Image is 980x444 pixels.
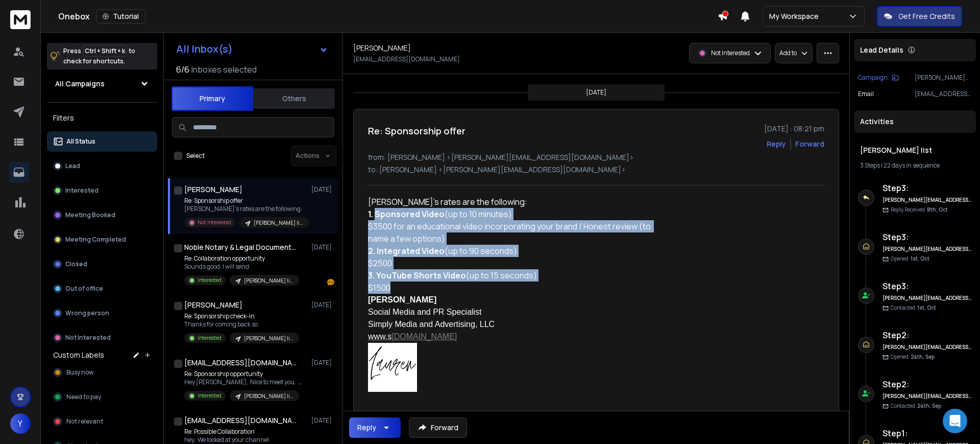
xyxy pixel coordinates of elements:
[47,111,157,125] h3: Filters
[184,254,299,263] p: Re: Collaboration opportunity
[47,156,157,176] button: Lead
[883,231,972,243] h6: Step 3 :
[368,308,495,329] span: Social Media and PR Specialist Simply Media and Advertising, LLC
[860,161,970,170] div: |
[368,257,666,269] li: $2500
[176,44,233,54] h1: All Inbox(s)
[368,332,391,341] font: www.s
[368,124,465,138] h1: Re: Sponsorship offer
[184,300,242,310] h1: [PERSON_NAME]
[184,358,297,368] h1: [EMAIL_ADDRESS][DOMAIN_NAME]
[883,280,972,292] h6: Step 3 :
[911,255,929,262] span: 1st, Oct
[66,137,95,146] p: All Status
[860,145,970,155] h1: [PERSON_NAME] list
[917,304,936,311] span: 1st, Oct
[368,282,666,294] li: $1500
[191,63,257,76] h3: Inboxes selected
[368,208,666,220] li: (up to 10 minutes)
[368,165,824,175] p: to: [PERSON_NAME] <[PERSON_NAME][EMAIL_ADDRESS][DOMAIN_NAME]>
[47,411,157,432] button: Not relevant
[883,427,972,439] h6: Step 1 :
[911,353,935,360] span: 24th, Sep
[368,269,666,282] li: (up to 15 seconds)
[891,353,935,361] p: Opened
[198,219,231,226] p: Not Interested
[858,74,899,82] button: Campaign
[311,359,334,367] p: [DATE]
[884,161,940,170] span: 22 days in sequence
[349,417,401,438] button: Reply
[883,294,972,302] h6: [PERSON_NAME][EMAIL_ADDRESS][DOMAIN_NAME]
[254,219,303,227] p: [PERSON_NAME] list
[66,417,103,426] span: Not relevant
[711,49,750,57] p: Not Interested
[184,242,297,252] h1: Noble Notary & Legal Document Preparers
[883,245,972,253] h6: [PERSON_NAME][EMAIL_ADDRESS][DOMAIN_NAME]
[860,45,903,55] p: Lead Details
[891,304,936,312] p: Contacted
[898,11,955,21] p: Get Free Credits
[779,49,797,57] p: Add to
[368,332,457,341] a: www.s[DOMAIN_NAME]
[244,392,293,400] p: [PERSON_NAME] list
[368,152,824,162] p: from: [PERSON_NAME] <[PERSON_NAME][EMAIL_ADDRESS][DOMAIN_NAME]>
[47,387,157,407] button: Need to pay
[858,90,874,98] p: Email
[311,416,334,425] p: [DATE]
[409,417,467,438] button: Forward
[168,39,336,59] button: All Inbox(s)
[83,45,127,57] span: Ctrl + Shift + k
[858,74,888,82] p: Campaign
[769,11,823,21] p: My Workspace
[47,278,157,299] button: Out of office
[47,131,157,152] button: All Status
[65,285,103,293] p: Out of office
[368,343,417,392] img: AIorK4x7BTQEYPdl16lTKZTW7wjTwaj84SN7QgUZFJ9ZfHDw7BWFW1Wn0b3t4Q9A9RkgcJsUPsAB5GM
[877,6,962,27] button: Get Free Credits
[184,197,307,205] p: Re: Sponsorship offer
[47,362,157,383] button: Busy now
[171,86,253,111] button: Primary
[883,392,972,400] h6: [PERSON_NAME][EMAIL_ADDRESS][DOMAIN_NAME]
[65,162,80,170] p: Lead
[883,378,972,390] h6: Step 2 :
[65,236,126,244] p: Meeting Completed
[353,43,411,53] h1: [PERSON_NAME]
[917,402,941,409] span: 24th, Sep
[65,186,99,195] p: Interested
[764,124,824,134] p: [DATE] : 08:21 pm
[65,260,87,268] p: Closed
[176,63,189,76] span: 6 / 6
[891,402,941,410] p: Contacted
[184,370,307,378] p: Re: Sponsorship opportunity
[10,413,31,434] button: Y
[184,320,299,329] p: Thanks for coming back so
[883,196,972,204] h6: [PERSON_NAME][EMAIL_ADDRESS][DOMAIN_NAME]
[198,392,222,400] p: Interested
[368,196,666,294] div: [PERSON_NAME]'s rates are the following:
[66,393,101,401] span: Need to pay
[891,255,929,263] p: Opened
[244,335,293,342] p: [PERSON_NAME] list
[927,206,948,213] span: 8th, Oct
[883,343,972,351] h6: [PERSON_NAME][EMAIL_ADDRESS][DOMAIN_NAME]
[184,312,299,320] p: Re: Sponsorship check-in
[47,254,157,274] button: Closed
[47,205,157,225] button: Meeting Booked
[184,428,280,436] p: Re: Possible Collaboration
[63,46,135,66] p: Press to check for shortcuts.
[184,436,280,444] p: hey, We looked at your channel
[65,211,115,219] p: Meeting Booked
[186,152,205,160] label: Select
[357,423,376,433] div: Reply
[184,205,307,213] p: [PERSON_NAME]'s rates are the following:
[65,309,109,317] p: Wrong person
[65,334,111,342] p: Not Interested
[184,415,297,426] h1: [EMAIL_ADDRESS][DOMAIN_NAME]
[860,161,880,170] span: 3 Steps
[854,110,976,133] div: Activities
